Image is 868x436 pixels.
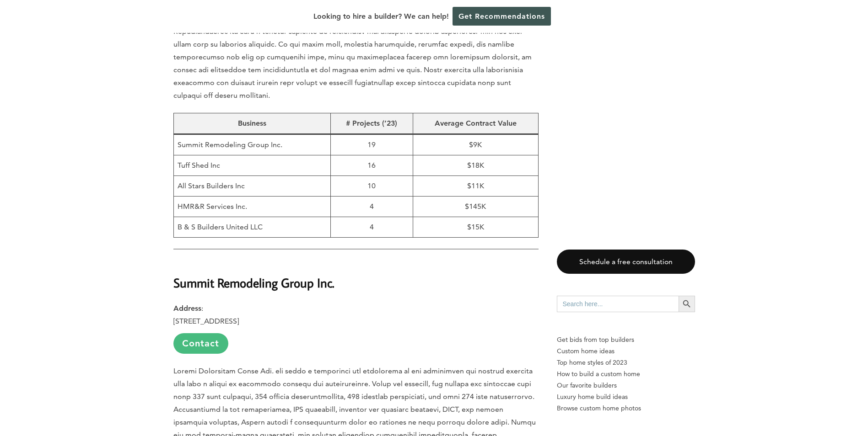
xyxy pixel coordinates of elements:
[557,368,695,380] a: How to build a custom home
[557,250,695,274] a: Schedule a free consultation
[557,296,679,312] input: Search here...
[330,175,413,196] td: 10
[557,346,695,357] a: Custom home ideas
[173,217,330,237] td: B & S Builders United LLC
[173,302,539,354] p: : [STREET_ADDRESS]
[682,299,692,309] svg: Search
[173,175,330,196] td: All Stars Builders Inc
[557,403,695,414] a: Browse custom home photos
[557,357,695,368] a: Top home styles of 2023
[557,334,695,346] p: Get bids from top builders
[413,134,538,155] td: $9K
[330,217,413,237] td: 4
[173,304,201,313] strong: Address
[413,196,538,217] td: $145K
[173,333,228,354] a: Contact
[330,155,413,175] td: 16
[173,113,330,134] th: Business
[173,196,330,217] td: HMR&R Services Inc.
[330,134,413,155] td: 19
[453,7,551,26] a: Get Recommendations
[330,113,413,134] th: # Projects (’23)
[173,275,334,291] strong: Summit Remodeling Group Inc.
[330,196,413,217] td: 4
[692,370,857,425] iframe: Drift Widget Chat Controller
[557,380,695,391] a: Our favorite builders
[173,134,330,155] td: Summit Remodeling Group Inc.
[173,155,330,175] td: Tuff Shed Inc
[413,175,538,196] td: $11K
[557,391,695,403] a: Luxury home build ideas
[413,217,538,237] td: $15K
[413,155,538,175] td: $18K
[413,113,538,134] th: Average Contract Value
